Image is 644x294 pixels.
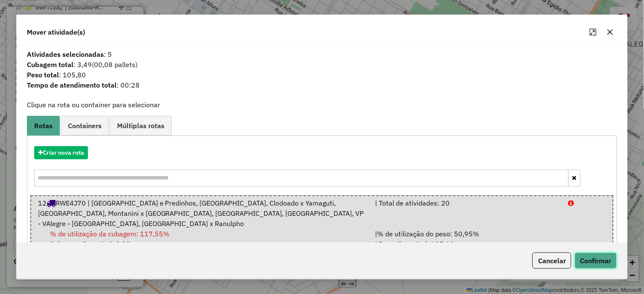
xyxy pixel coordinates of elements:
button: Criar nova rota [34,146,88,159]
span: : 00:28 [22,80,623,90]
span: Containers [68,122,102,129]
strong: Atividades selecionadas [27,50,104,59]
span: % de utilização do peso: 50,95% [378,229,480,238]
strong: Peso total [27,71,59,79]
div: 12 RWE4J70 | [GEOGRAPHIC_DATA] e Predinhos, [GEOGRAPHIC_DATA], Clodoado x Yamaguti, [GEOGRAPHIC_D... [33,198,370,229]
span: Rotas [34,122,53,129]
label: Clique na rota ou container para selecionar [27,100,160,110]
strong: Cubagem total [27,60,73,69]
div: | | Peso disponível: 637,62 [370,229,563,249]
strong: Tempo de atendimento total [27,81,117,89]
div: | Total de atividades: 20 [370,198,563,229]
button: Maximize [586,25,600,39]
button: Cancelar [533,253,571,269]
span: : 3,49 [22,59,623,70]
div: Cubagem disponível: 0,00 [33,229,370,249]
span: % de utilização da cubagem: 117,55% [50,229,170,238]
span: Múltiplas rotas [117,122,164,129]
i: Porcentagens após mover as atividades: Cubagem: 134,98% Peso: 59,09% [568,200,574,206]
span: : 105,80 [22,70,623,80]
span: Mover atividade(s) [27,27,85,37]
span: (00,08 pallets) [92,60,138,69]
span: : 5 [22,49,623,59]
button: Confirmar [575,253,617,269]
